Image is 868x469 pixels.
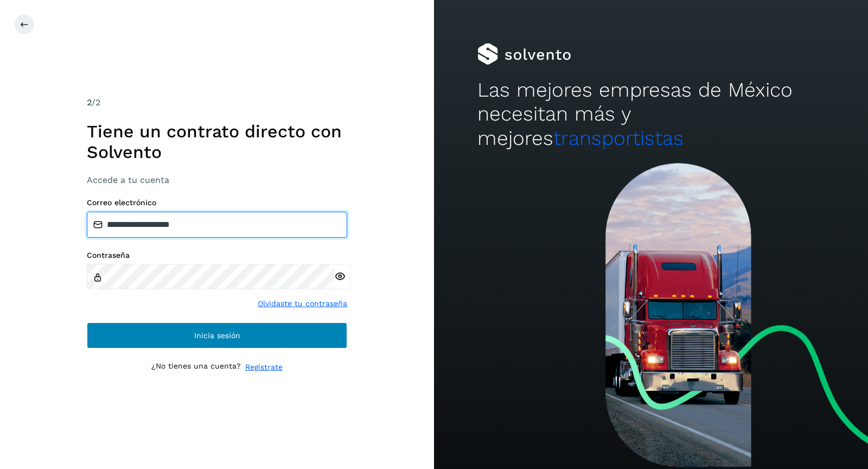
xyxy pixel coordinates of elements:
[477,78,825,150] h2: Las mejores empresas de México necesitan más y mejores
[553,126,684,150] span: transportistas
[87,97,92,107] span: 2
[87,322,347,348] button: Inicia sesión
[87,175,347,185] h3: Accede a tu cuenta
[87,121,347,163] h1: Tiene un contrato directo con Solvento
[194,332,240,339] span: Inicia sesión
[245,362,283,373] a: Regístrate
[258,298,347,309] a: Olvidaste tu contraseña
[87,251,347,260] label: Contraseña
[87,198,347,207] label: Correo electrónico
[151,362,241,373] p: ¿No tienes una cuenta?
[87,96,347,109] div: /2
